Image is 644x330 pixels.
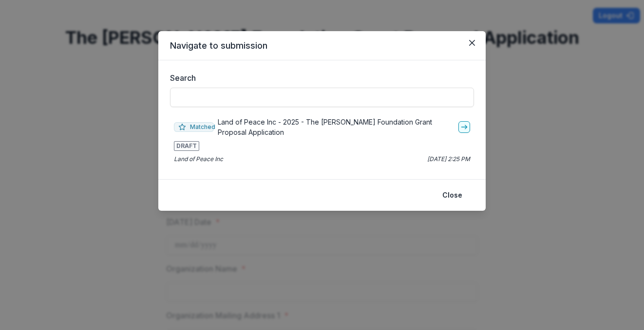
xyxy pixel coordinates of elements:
[218,117,455,137] p: Land of Peace Inc - 2025 - The [PERSON_NAME] Foundation Grant Proposal Application
[174,155,223,164] p: Land of Peace Inc
[158,31,486,60] header: Navigate to submission
[436,187,468,203] button: Close
[174,122,214,132] span: Matched
[170,72,468,84] label: Search
[464,35,480,51] button: Close
[427,155,470,164] p: [DATE] 2:25 PM
[458,121,470,133] a: go-to
[174,141,199,151] span: DRAFT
